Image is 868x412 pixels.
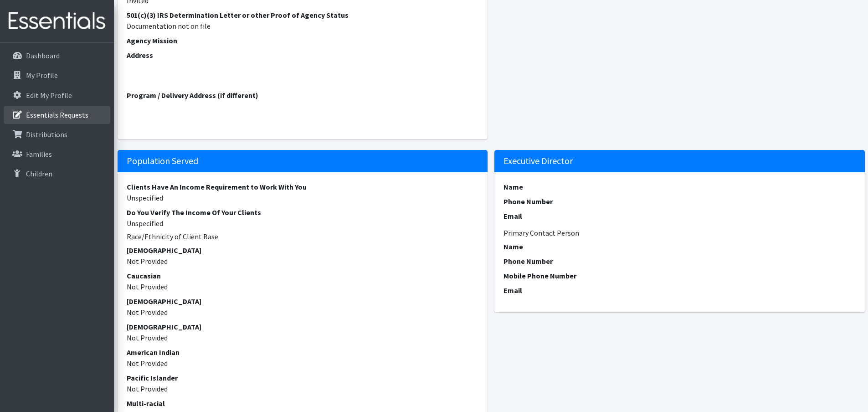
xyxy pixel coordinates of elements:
[26,91,72,100] p: Edit My Profile
[127,282,168,291] span: translation missing: en.not_provided
[4,46,110,65] a: Dashboard
[127,21,479,31] dd: Documentation not on file
[127,270,479,281] dt: Caucasian
[4,86,110,104] a: Edit My Profile
[127,398,479,409] dt: Multi-racial
[127,308,168,317] span: translation missing: en.not_provided
[127,359,168,368] span: translation missing: en.not_provided
[4,66,110,84] a: My Profile
[4,6,110,36] img: HumanEssentials
[26,130,67,139] p: Distributions
[503,241,856,252] dt: Name
[127,192,479,203] dd: Unspecified
[127,35,479,46] dt: Agency Mission
[4,145,110,163] a: Families
[503,229,856,237] h6: Primary Contact Person
[503,211,856,221] dt: Email
[127,257,168,266] span: translation missing: en.not_provided
[127,10,479,21] dt: 501(c)(3) IRS Determination Letter or other Proof of Agency Status
[127,207,479,218] dt: Do You Verify The Income Of Your Clients
[127,245,479,256] dt: [DEMOGRAPHIC_DATA]
[26,149,52,159] p: Families
[127,218,479,229] dd: Unspecified
[127,347,479,358] dt: American Indian
[503,196,856,207] dt: Phone Number
[118,150,488,172] h5: Population Served
[127,333,168,342] span: translation missing: en.not_provided
[26,71,58,80] p: My Profile
[503,285,856,296] dt: Email
[4,106,110,124] a: Essentials Requests
[503,270,856,281] dt: Mobile Phone Number
[127,321,479,332] dt: [DEMOGRAPHIC_DATA]
[127,91,258,100] strong: Program / Delivery Address (if different)
[503,181,856,192] dt: Name
[127,296,479,307] dt: [DEMOGRAPHIC_DATA]
[26,110,88,119] p: Essentials Requests
[127,372,479,383] dt: Pacific Islander
[26,169,52,178] p: Children
[127,51,153,60] strong: Address
[127,384,168,393] span: translation missing: en.not_provided
[26,51,60,60] p: Dashboard
[127,181,479,192] dt: Clients Have An Income Requirement to Work With You
[494,150,865,172] h5: Executive Director
[4,125,110,144] a: Distributions
[4,165,110,183] a: Children
[503,256,856,267] dt: Phone Number
[127,232,479,241] h6: Race/Ethnicity of Client Base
